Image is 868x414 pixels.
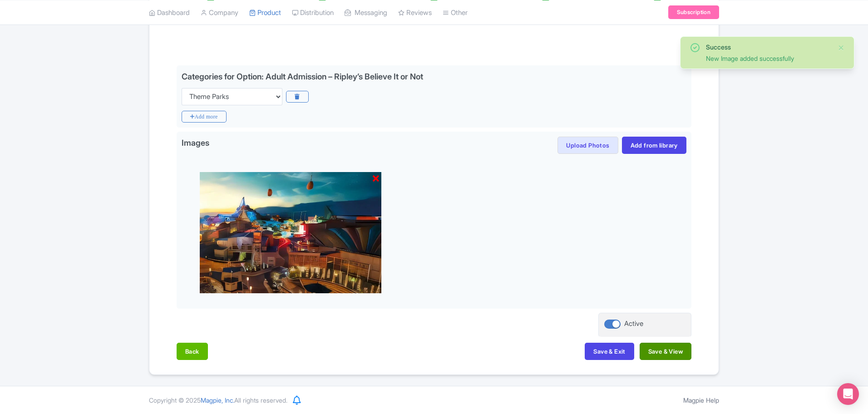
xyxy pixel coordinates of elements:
img: lf6g9ae16ijxiwdcqnys.webp [200,172,381,293]
span: Magpie, Inc. [201,396,234,404]
div: Success [706,42,830,52]
div: Categories for Option: Adult Admission – Ripley’s Believe It or Not [182,72,423,81]
a: Magpie Help [683,396,719,404]
div: Copyright © 2025 All rights reserved. [143,395,293,405]
button: Close [838,42,845,53]
button: Back [177,343,208,360]
button: Save & View [640,343,691,360]
a: Subscription [668,5,719,19]
button: Upload Photos [557,137,618,154]
a: Add from library [622,137,686,154]
button: Save & Exit [585,343,634,360]
div: New Image added successfully [706,54,830,63]
div: Open Intercom Messenger [837,383,859,405]
i: Add more [182,111,227,123]
span: Images [182,137,209,151]
div: Active [624,319,643,329]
